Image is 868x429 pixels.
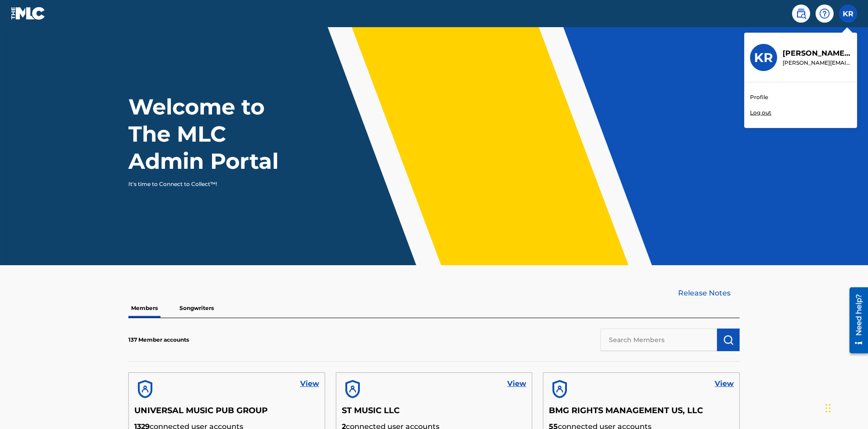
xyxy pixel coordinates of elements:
p: Members [128,299,160,318]
input: Search Members [600,329,717,351]
img: help [819,8,830,19]
img: account [134,378,156,400]
p: It's time to Connect to Collect™! [128,180,285,188]
img: account [342,378,363,400]
img: Search Works [723,334,734,345]
p: Songwriters [177,299,217,318]
p: 137 Member accounts [128,336,189,344]
a: View [300,378,319,389]
img: search [796,8,807,19]
a: Public Search [792,5,810,23]
h3: KR [754,50,773,66]
a: View [507,378,526,389]
div: User Menu [839,5,857,23]
div: Drag [826,395,831,422]
iframe: Chat Widget [823,386,868,429]
div: Help [816,5,834,23]
h1: Welcome to The MLC Admin Portal [128,93,297,175]
img: MLC Logo [11,7,46,20]
p: Log out [750,109,771,117]
h5: ST MUSIC LLC [342,405,527,421]
h5: BMG RIGHTS MANAGEMENT US, LLC [549,405,734,421]
img: account [549,378,571,400]
a: View [715,378,734,389]
h5: UNIVERSAL MUSIC PUB GROUP [134,405,319,421]
p: krystal.ribble@themlc.com [783,59,851,67]
a: Profile [750,93,768,101]
p: Krystal Ribble [783,48,851,59]
a: Release Notes [678,288,740,299]
iframe: Resource Center [843,284,868,358]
